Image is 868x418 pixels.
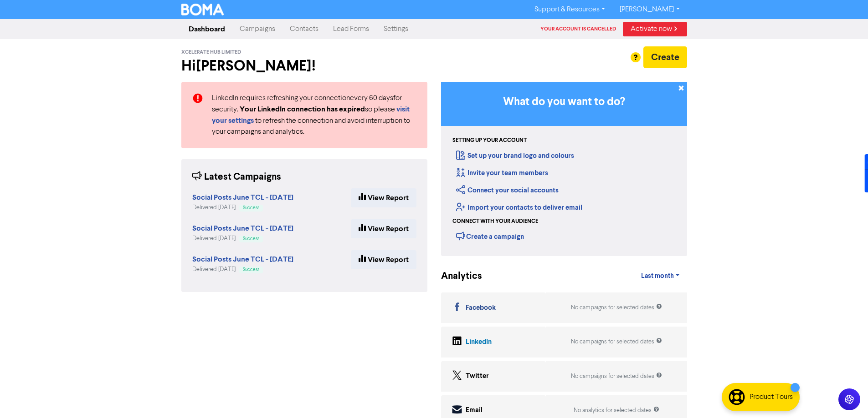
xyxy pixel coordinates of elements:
[574,406,659,415] div: No analytics for selected dates
[282,20,326,38] a: Contacts
[192,203,293,212] div: Delivered [DATE]
[192,256,293,263] a: Social Posts June TCL - [DATE]
[456,186,559,195] a: Connect your social accounts
[466,371,489,382] div: Twitter
[192,194,293,201] a: Social Posts June TCL - [DATE]
[612,2,687,17] a: [PERSON_NAME]
[181,57,427,75] h2: Hi [PERSON_NAME] !
[192,234,293,243] div: Delivered [DATE]
[456,169,548,177] a: Invite your team members
[243,206,259,210] span: Success
[192,224,293,233] strong: Social Posts June TCL - [DATE]
[455,96,673,109] h3: What do you want to do?
[240,105,365,114] strong: Your LinkedIn connection has expired
[351,250,416,269] a: View Report
[441,269,471,283] div: Analytics
[181,4,224,15] img: BOMA Logo
[456,203,582,212] a: Import your contacts to deliver email
[192,170,281,184] div: Latest Campaigns
[192,225,293,232] a: Social Posts June TCL - [DATE]
[571,337,662,346] div: No campaigns for selected dates
[643,46,687,68] button: Create
[540,25,623,33] div: Your account is cancelled
[466,337,492,347] div: LinkedIn
[634,267,687,285] a: Last month
[571,303,662,312] div: No campaigns for selected dates
[641,272,674,280] span: Last month
[466,303,496,313] div: Facebook
[192,265,293,274] div: Delivered [DATE]
[376,20,416,38] a: Settings
[243,267,259,272] span: Success
[181,49,241,55] span: Xcelerate Hub Limited
[351,188,416,207] a: View Report
[623,22,687,36] a: Activate now
[212,106,410,125] a: visit your settings
[456,151,574,160] a: Set up your brand logo and colours
[192,255,293,264] strong: Social Posts June TCL - [DATE]
[232,20,282,38] a: Campaigns
[441,82,687,256] div: Getting Started in BOMA
[822,374,868,418] iframe: Chat Widget
[452,217,538,226] div: Connect with your audience
[181,20,232,38] a: Dashboard
[527,2,612,17] a: Support & Resources
[243,237,259,241] span: Success
[452,136,527,145] div: Setting up your account
[456,229,524,243] div: Create a campaign
[571,372,662,381] div: No campaigns for selected dates
[205,93,423,137] div: LinkedIn requires refreshing your connection every 60 days for security. so please to refresh the...
[326,20,376,38] a: Lead Forms
[466,405,483,416] div: Email
[351,219,416,238] a: View Report
[192,193,293,202] strong: Social Posts June TCL - [DATE]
